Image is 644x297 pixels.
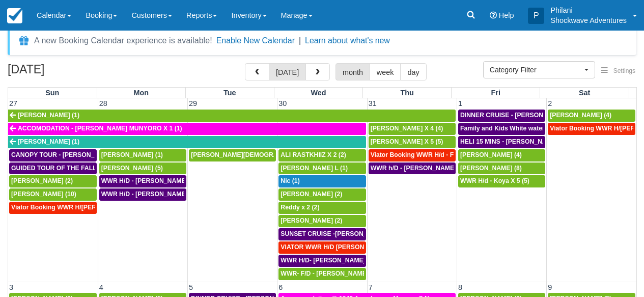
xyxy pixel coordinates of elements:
[278,175,366,187] a: Nic (1)
[368,283,374,291] span: 7
[281,230,406,237] span: SUNSET CRUISE -[PERSON_NAME] X2 (2)
[613,67,635,74] span: Settings
[9,202,97,214] a: Viator Booking WWR H/[PERSON_NAME] [PERSON_NAME][GEOGRAPHIC_DATA] (1)
[311,89,326,97] span: Wed
[34,35,212,47] div: A new Booking Calendar experience is available!
[269,63,306,80] button: [DATE]
[8,63,136,82] h2: [DATE]
[490,12,497,19] i: Help
[278,228,366,240] a: SUNSET CRUISE -[PERSON_NAME] X2 (2)
[281,244,402,251] span: VIATOR WWR H/D [PERSON_NAME] 4 (4)
[277,283,284,291] span: 6
[370,63,401,80] button: week
[278,188,366,201] a: [PERSON_NAME] (2)
[460,112,586,119] span: DINNER CRUISE - [PERSON_NAME] X4 (4)
[281,191,342,198] span: [PERSON_NAME] (2)
[457,99,463,107] span: 1
[99,188,186,201] a: WWR H/D - [PERSON_NAME] X5 (5)
[369,163,456,175] a: WWR h/D - [PERSON_NAME] X2 (2)
[98,99,108,107] span: 28
[550,15,627,25] p: Shockwave Adventures
[18,125,182,132] span: ACCOMODATION - [PERSON_NAME] MUNYORO X 1 (1)
[278,268,366,280] a: WWR- F/D - [PERSON_NAME] X1 (1)
[278,255,366,267] a: WWR H/D- [PERSON_NAME] X2 (2)
[7,8,22,23] img: checkfront-main-nav-mini-logo.png
[458,110,545,122] a: DINNER CRUISE - [PERSON_NAME] X4 (4)
[490,65,582,75] span: Category Filter
[281,151,346,158] span: ALI RASTKHIIZ X 2 (2)
[595,64,641,78] button: Settings
[400,63,426,80] button: day
[188,99,198,107] span: 29
[98,283,104,291] span: 4
[457,283,463,291] span: 8
[11,151,133,158] span: CANOPY TOUR - [PERSON_NAME] X5 (5)
[371,151,508,158] span: Viator Booking WWR H/d - Froger Julien X1 (1)
[18,138,79,145] span: [PERSON_NAME] (1)
[400,89,413,97] span: Thu
[547,283,553,291] span: 9
[101,165,163,172] span: [PERSON_NAME] (5)
[369,123,456,135] a: [PERSON_NAME] X 4 (4)
[458,136,545,148] a: HELI 15 MINS - [PERSON_NAME] X4 (4)
[460,151,522,158] span: [PERSON_NAME] (4)
[9,149,97,161] a: CANOPY TOUR - [PERSON_NAME] X5 (5)
[278,241,366,254] a: VIATOR WWR H/D [PERSON_NAME] 4 (4)
[11,204,264,211] span: Viator Booking WWR H/[PERSON_NAME] [PERSON_NAME][GEOGRAPHIC_DATA] (1)
[278,215,366,227] a: [PERSON_NAME] (2)
[550,112,611,119] span: [PERSON_NAME] (4)
[101,191,207,198] span: WWR H/D - [PERSON_NAME] X5 (5)
[371,138,443,145] span: [PERSON_NAME] X 5 (5)
[550,5,627,15] p: Philani
[278,163,366,175] a: [PERSON_NAME] L (1)
[8,123,366,135] a: ACCOMODATION - [PERSON_NAME] MUNYORO X 1 (1)
[277,99,288,107] span: 30
[188,283,194,291] span: 5
[8,99,18,107] span: 27
[216,36,295,46] button: Enable New Calendar
[528,8,544,24] div: P
[9,175,97,187] a: [PERSON_NAME] (2)
[369,136,456,148] a: [PERSON_NAME] X 5 (5)
[11,165,179,172] span: GUIDED TOUR OF THE FALLS - [PERSON_NAME] X 5 (5)
[483,61,595,78] button: Category Filter
[548,123,635,135] a: Viator Booking WWR H/[PERSON_NAME] 4 (4)
[101,177,207,184] span: WWR H/D - [PERSON_NAME] X1 (1)
[547,99,553,107] span: 2
[491,89,500,97] span: Fri
[281,204,319,211] span: Reddy x 2 (2)
[281,177,299,184] span: Nic (1)
[189,149,276,161] a: [PERSON_NAME][DEMOGRAPHIC_DATA] (6)
[281,165,348,172] span: [PERSON_NAME] L (1)
[458,149,545,161] a: [PERSON_NAME] (4)
[223,89,236,97] span: Tue
[458,163,545,175] a: [PERSON_NAME] (8)
[460,138,577,145] span: HELI 15 MINS - [PERSON_NAME] X4 (4)
[281,217,342,224] span: [PERSON_NAME] (2)
[191,151,324,158] span: [PERSON_NAME][DEMOGRAPHIC_DATA] (6)
[133,89,149,97] span: Mon
[11,191,76,198] span: [PERSON_NAME] (10)
[460,165,522,172] span: [PERSON_NAME] (8)
[278,202,366,214] a: Reddy x 2 (2)
[368,99,378,107] span: 31
[299,36,301,45] span: |
[579,89,590,97] span: Sat
[458,123,545,135] a: Family and Kids White water Rafting - [PERSON_NAME] X4 (4)
[369,149,456,161] a: Viator Booking WWR H/d - Froger Julien X1 (1)
[8,110,456,122] a: [PERSON_NAME] (1)
[99,149,186,161] a: [PERSON_NAME] (1)
[9,163,97,175] a: GUIDED TOUR OF THE FALLS - [PERSON_NAME] X 5 (5)
[281,270,387,277] span: WWR- F/D - [PERSON_NAME] X1 (1)
[305,36,390,45] a: Learn about what's new
[371,165,475,172] span: WWR h/D - [PERSON_NAME] X2 (2)
[278,149,366,161] a: ALI RASTKHIIZ X 2 (2)
[8,136,366,148] a: [PERSON_NAME] (1)
[18,112,79,119] span: [PERSON_NAME] (1)
[548,110,635,122] a: [PERSON_NAME] (4)
[101,151,163,158] span: [PERSON_NAME] (1)
[499,11,514,19] span: Help
[281,257,384,264] span: WWR H/D- [PERSON_NAME] X2 (2)
[460,177,529,184] span: WWR H/d - Koya X 5 (5)
[8,283,14,291] span: 3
